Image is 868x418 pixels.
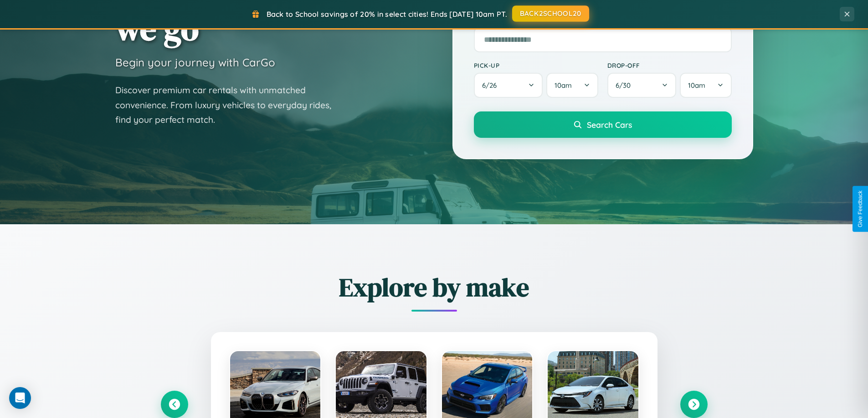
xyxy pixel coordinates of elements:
[474,61,598,69] label: Pick-up
[546,73,598,98] button: 10am
[115,83,343,127] p: Discover premium car rentals with unmatched convenience. From luxury vehicles to everyday rides, ...
[616,81,635,90] span: 6 / 30
[607,61,732,69] label: Drop-off
[607,73,677,98] button: 6/30
[680,73,731,98] button: 10am
[9,387,31,409] div: Open Intercom Messenger
[161,270,708,305] h2: Explore by make
[587,120,632,130] span: Search Cars
[267,10,507,19] span: Back to School savings of 20% in select cities! Ends [DATE] 10am PT.
[474,111,732,138] button: Search Cars
[688,81,705,90] span: 10am
[857,191,863,227] div: Give Feedback
[474,73,543,98] button: 6/26
[115,55,275,69] h3: Begin your journey with CarGo
[482,81,501,90] span: 6 / 26
[555,81,572,90] span: 10am
[512,5,589,22] button: BACK2SCHOOL20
